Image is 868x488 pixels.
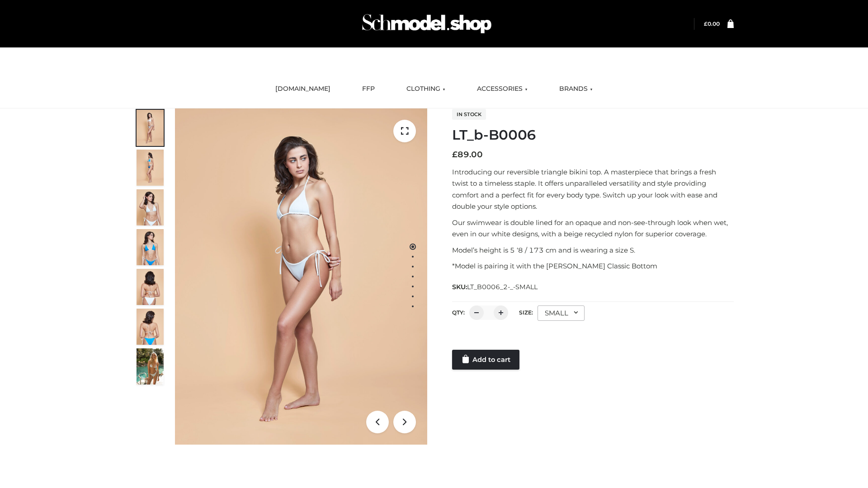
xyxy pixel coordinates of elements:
[452,217,734,240] p: Our swimwear is double lined for an opaque and non-see-through look when wet, even in our white d...
[269,79,337,99] a: [DOMAIN_NAME]
[137,269,164,305] img: ArielClassicBikiniTop_CloudNine_AzureSky_OW114ECO_7-scaled.jpg
[519,309,533,316] label: Size:
[704,20,720,27] a: £0.00
[137,229,164,265] img: ArielClassicBikiniTop_CloudNine_AzureSky_OW114ECO_4-scaled.jpg
[452,150,458,160] span: £
[359,6,495,42] img: Schmodel Admin 964
[137,150,164,186] img: ArielClassicBikiniTop_CloudNine_AzureSky_OW114ECO_2-scaled.jpg
[400,79,452,99] a: CLOTHING
[137,189,164,225] img: ArielClassicBikiniTop_CloudNine_AzureSky_OW114ECO_3-scaled.jpg
[704,20,708,27] span: £
[175,108,427,445] img: ArielClassicBikiniTop_CloudNine_AzureSky_OW114ECO_1
[452,309,465,316] label: QTY:
[467,283,538,291] span: LT_B0006_2-_-SMALL
[452,350,519,370] a: Add to cart
[538,305,585,321] div: SMALL
[452,109,486,120] span: In stock
[452,166,734,212] p: Introducing our reversible triangle bikini top. A masterpiece that brings a fresh twist to a time...
[137,309,164,345] img: ArielClassicBikiniTop_CloudNine_AzureSky_OW114ECO_8-scaled.jpg
[704,20,720,27] bdi: 0.00
[452,282,538,292] span: SKU:
[137,110,164,146] img: ArielClassicBikiniTop_CloudNine_AzureSky_OW114ECO_1-scaled.jpg
[470,79,534,99] a: ACCESSORIES
[137,348,164,385] img: Arieltop_CloudNine_AzureSky2.jpg
[355,79,382,99] a: FFP
[552,79,599,99] a: BRANDS
[452,150,483,160] bdi: 89.00
[452,127,734,143] h1: LT_b-B0006
[452,260,734,272] p: *Model is pairing it with the [PERSON_NAME] Classic Bottom
[452,244,734,256] p: Model’s height is 5 ‘8 / 173 cm and is wearing a size S.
